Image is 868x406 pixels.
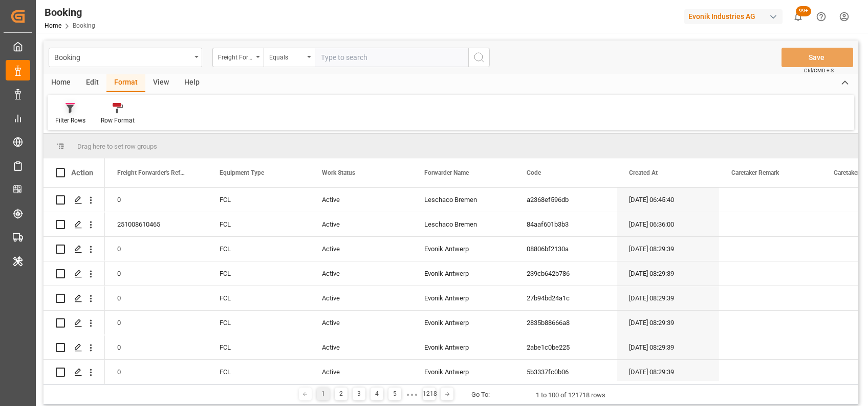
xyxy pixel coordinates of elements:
div: FCL [207,311,310,335]
div: Action [71,168,93,177]
span: Created At [629,169,658,176]
div: Active [310,212,412,236]
div: Booking [54,50,191,63]
div: 0 [105,286,207,310]
div: Press SPACE to select this row. [44,335,105,360]
div: Press SPACE to select this row. [44,261,105,286]
span: Forwarder Name [424,169,469,176]
div: Edit [78,74,106,92]
button: Help Center [810,5,833,28]
a: Home [45,22,61,29]
div: Evonik Industries AG [684,9,783,24]
div: Evonik Antwerp [412,335,514,359]
span: Ctrl/CMD + S [804,67,834,74]
div: 5 [388,388,401,400]
div: Press SPACE to select this row. [44,237,105,261]
div: Active [310,360,412,384]
div: Go To: [471,390,490,400]
div: 0 [105,311,207,335]
div: 0 [105,360,207,384]
div: Freight Forwarder's Reference No. [218,50,253,62]
div: Format [106,74,145,92]
span: Caretaker Remark [731,169,779,176]
div: 1218 [423,388,436,400]
div: FCL [207,188,310,212]
div: Evonik Antwerp [412,237,514,261]
div: Booking [45,5,95,20]
div: Evonik Antwerp [412,360,514,384]
div: [DATE] 08:29:39 [617,237,719,261]
div: 0 [105,335,207,359]
div: 27b94bd24a1c [514,286,617,310]
div: Active [310,335,412,359]
button: open menu [264,48,315,67]
button: open menu [49,48,202,67]
div: [DATE] 06:36:00 [617,212,719,236]
div: FCL [207,261,310,286]
div: 84aaf601b3b3 [514,212,617,236]
div: Row Format [101,116,135,125]
div: Press SPACE to select this row. [44,286,105,311]
div: 2 [335,388,348,400]
span: Work Status [322,169,355,176]
div: 5b3337fc0b06 [514,360,617,384]
div: Help [177,74,207,92]
div: [DATE] 08:29:39 [617,286,719,310]
button: Save [782,48,853,67]
div: Press SPACE to select this row. [44,188,105,212]
div: FCL [207,237,310,261]
div: 2835b88666a8 [514,311,617,335]
div: a2368ef596db [514,188,617,212]
div: Evonik Antwerp [412,311,514,335]
div: Evonik Antwerp [412,261,514,286]
div: 0 [105,237,207,261]
div: [DATE] 08:29:39 [617,335,719,359]
span: Code [527,169,541,176]
div: [DATE] 08:29:39 [617,311,719,335]
div: 2abe1c0be225 [514,335,617,359]
div: 08806bf2130a [514,237,617,261]
div: FCL [207,360,310,384]
div: Active [310,237,412,261]
div: Press SPACE to select this row. [44,311,105,335]
button: open menu [212,48,264,67]
span: 99+ [796,6,811,16]
div: [DATE] 06:45:40 [617,188,719,212]
div: 3 [353,388,365,400]
div: 251008610465 [105,212,207,236]
input: Type to search [315,48,468,67]
span: Drag here to set row groups [77,143,157,150]
div: Active [310,188,412,212]
div: Home [44,74,78,92]
div: FCL [207,212,310,236]
div: 4 [371,388,383,400]
div: FCL [207,335,310,359]
span: Freight Forwarder's Reference No. [117,169,186,176]
button: Evonik Industries AG [684,7,787,26]
div: 1 [317,388,330,400]
div: 0 [105,261,207,286]
div: FCL [207,286,310,310]
div: [DATE] 08:29:39 [617,360,719,384]
div: Active [310,286,412,310]
span: Equipment Type [220,169,264,176]
div: Leschaco Bremen [412,212,514,236]
div: Equals [269,50,304,62]
div: View [145,74,177,92]
div: Active [310,261,412,286]
div: 0 [105,188,207,212]
div: ● ● ● [406,391,418,398]
div: Evonik Antwerp [412,286,514,310]
div: Leschaco Bremen [412,188,514,212]
div: Filter Rows [55,116,85,125]
div: Press SPACE to select this row. [44,360,105,384]
div: [DATE] 08:29:39 [617,261,719,286]
div: Active [310,311,412,335]
div: 1 to 100 of 121718 rows [536,390,605,400]
div: Press SPACE to select this row. [44,212,105,237]
div: 239cb642b786 [514,261,617,286]
button: search button [468,48,490,67]
button: show 100 new notifications [787,5,810,28]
